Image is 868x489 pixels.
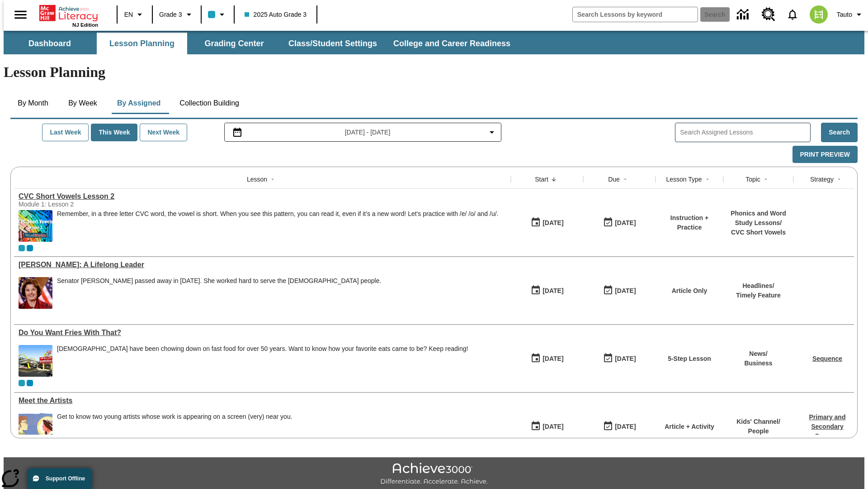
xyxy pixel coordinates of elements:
p: Kids' Channel / [736,417,780,427]
div: Do You Want Fries With That? [19,329,506,337]
button: By Week [60,92,105,114]
button: 08/27/25: First time the lesson was available [528,350,566,367]
p: CVC Short Vowels [728,228,789,237]
div: OL 2025 Auto Grade 4 [27,380,33,386]
button: 08/27/25: Last day the lesson can be accessed [600,214,639,231]
button: Lesson Planning [97,33,187,54]
span: Support Offline [46,475,85,482]
div: [DATE] [542,353,563,364]
div: [DATE] [542,217,563,229]
p: Headlines / [736,281,781,291]
button: Select a new avatar [804,3,833,26]
div: Current Class [19,380,25,386]
button: Last Week [42,124,89,141]
div: Lesson [247,175,267,184]
button: Class/Student Settings [281,33,384,54]
div: Current Class [19,245,25,251]
button: By Assigned [110,92,168,114]
div: Strategy [810,175,834,184]
div: CVC Short Vowels Lesson 2 [19,192,506,201]
p: Article + Activity [665,422,714,431]
button: Open side menu [7,1,34,28]
button: 08/27/25: Last day the lesson can be accessed [600,282,639,299]
button: Sort [702,174,713,185]
button: Select the date range menu item [228,127,498,138]
button: Grade: Grade 3, Select a grade [156,6,198,23]
p: Instruction + Practice [660,213,719,232]
img: Achieve3000 Differentiate Accelerate Achieve [380,463,488,486]
div: Dianne Feinstein: A Lifelong Leader [19,261,506,269]
button: Sort [760,174,771,185]
p: Article Only [672,286,708,296]
a: Meet the Artists, Lessons [19,397,506,405]
div: [DEMOGRAPHIC_DATA] have been chowing down on fast food for over 50 years. Want to know how your f... [57,345,468,353]
div: Home [39,3,98,28]
button: 08/27/25: Last day the lesson can be accessed [600,350,639,367]
div: Remember, in a three letter CVC word, the vowel is short. When you see this pattern, you can read... [57,210,498,242]
button: Collection Building [172,92,246,114]
button: Language: EN, Select a language [120,6,149,23]
a: Home [39,4,98,22]
a: Do You Want Fries With That?, Lessons [19,329,506,337]
button: Sort [620,174,631,185]
img: Senator Dianne Feinstein of California smiles with the U.S. flag behind her. [19,277,52,309]
a: Data Center [731,2,756,27]
div: Senator Dianne Feinstein passed away in September 2023. She worked hard to serve the American peo... [57,277,381,309]
button: Dashboard [5,33,95,54]
button: By Month [10,92,56,114]
a: Primary and Secondary Sources [809,413,846,440]
span: Grade 3 [159,10,182,19]
p: News / [744,349,772,359]
a: Dianne Feinstein: A Lifelong Leader, Lessons [19,261,506,269]
button: Profile/Settings [833,6,868,23]
button: Search [821,123,858,142]
div: Module 1: Lesson 2 [19,201,154,208]
img: One of the first McDonald's stores, with the iconic red sign and golden arches. [19,345,52,377]
p: Timely Feature [736,291,781,300]
p: People [736,427,780,436]
button: Support Offline [27,468,92,489]
div: Lesson Type [666,175,702,184]
button: Grading Center [189,33,279,54]
div: Americans have been chowing down on fast food for over 50 years. Want to know how your favorite e... [57,345,468,377]
div: Start [535,175,548,184]
button: Class color is light blue. Change class color [204,6,231,23]
button: Print Preview [793,146,858,163]
img: CVC Short Vowels Lesson 2. [19,210,52,242]
button: This Week [91,124,137,141]
a: Sequence [812,355,842,362]
button: 08/27/25: First time the lesson was available [528,282,566,299]
button: Sort [548,174,559,185]
button: Next Week [140,124,187,141]
div: Get to know two young artists whose work is appearing on a screen (very) near you. [57,413,292,445]
p: Business [744,359,772,368]
div: [DATE] [615,353,636,364]
div: Due [608,175,620,184]
button: College and Career Readiness [386,33,518,54]
button: 08/27/25: First time the lesson was available [528,418,566,435]
div: [DATE] [615,217,636,229]
button: 08/27/25: First time the lesson was available [528,214,566,231]
a: Notifications [781,3,804,26]
div: [DATE] [542,421,563,432]
button: Sort [267,174,278,185]
div: [DATE] [615,285,636,297]
p: 5-Step Lesson [668,354,711,364]
button: 08/27/25: Last day the lesson can be accessed [600,418,639,435]
svg: Collapse Date Range Filter [486,127,497,138]
div: SubNavbar [4,33,519,54]
p: Phonics and Word Study Lessons / [728,209,789,228]
div: [DATE] [542,285,563,297]
input: search field [573,7,698,22]
a: Resource Center, Will open in new tab [756,2,781,27]
div: OL 2025 Auto Grade 4 [27,245,33,251]
div: Senator [PERSON_NAME] passed away in [DATE]. She worked hard to serve the [DEMOGRAPHIC_DATA] people. [57,277,381,285]
span: NJ Edition [72,22,98,28]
